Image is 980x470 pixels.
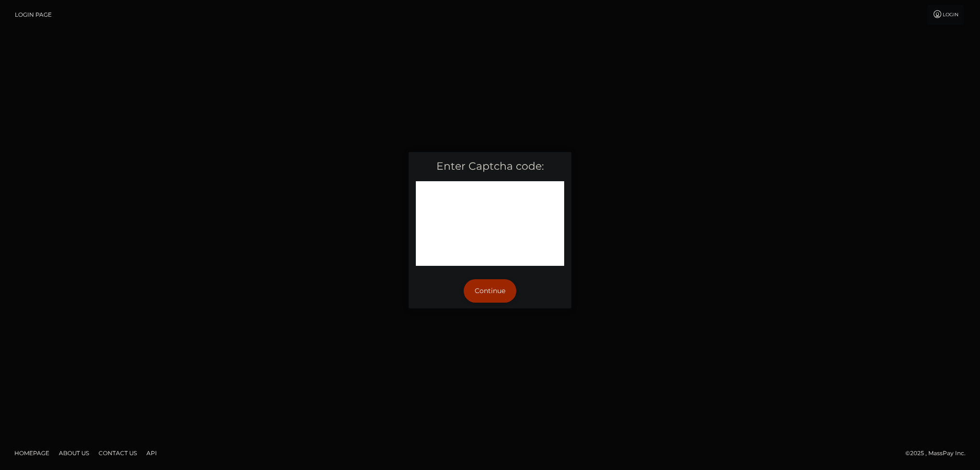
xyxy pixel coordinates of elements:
a: API [143,446,161,460]
a: Login [927,5,964,25]
a: Homepage [11,446,53,460]
div: © 2025 , MassPay Inc. [905,448,973,459]
a: Contact Us [95,446,141,460]
button: Continue [464,279,516,303]
a: About Us [55,446,93,460]
iframe: mtcaptcha [416,181,564,266]
a: Login Page [15,5,52,25]
h5: Enter Captcha code: [416,159,564,174]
